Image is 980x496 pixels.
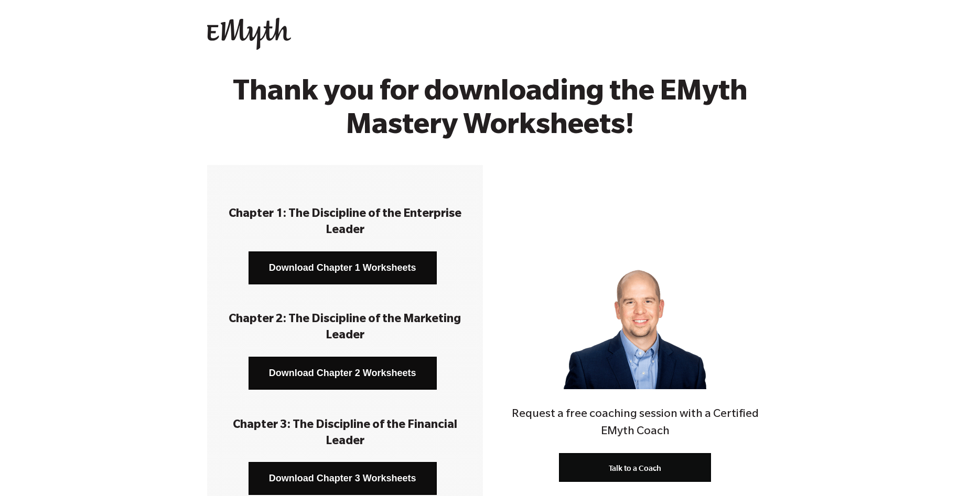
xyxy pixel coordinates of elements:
h3: Chapter 3: The Discipline of the Financial Leader [223,418,467,450]
span: Talk to a Coach [609,464,661,472]
iframe: Chat Widget [928,446,980,496]
a: Download Chapter 3 Worksheets [249,462,437,495]
img: Jon_Slater_web [564,247,706,389]
a: Talk to a Coach [559,453,711,482]
a: Download Chapter 2 Worksheets [249,357,437,390]
img: EMyth [207,18,291,50]
h2: Thank you for downloading the EMyth Mastery Worksheets! [204,79,776,145]
h3: Chapter 1: The Discipline of the Enterprise Leader [223,207,467,239]
h3: Chapter 2: The Discipline of the Marketing Leader [223,312,467,345]
a: Download Chapter 1 Worksheets [249,251,437,284]
h4: Request a free coaching session with a Certified EMyth Coach [497,406,773,442]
